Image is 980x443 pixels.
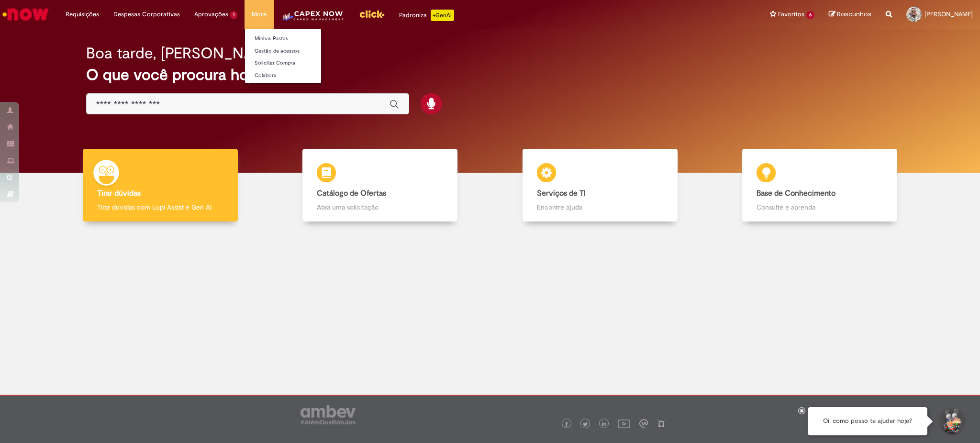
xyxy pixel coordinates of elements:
[245,70,350,81] a: Colabora
[710,149,930,222] a: Base de Conhecimento Consulte e aprenda
[399,10,454,21] div: Padroniza
[252,10,267,19] span: More
[537,188,586,198] b: Serviços de TI
[281,10,345,29] img: CapexLogo5.png
[317,202,443,212] p: Abra uma solicitação
[86,66,894,83] h2: O que você procura hoje?
[50,149,270,222] a: Tirar dúvidas Tirar dúvidas com Lupi Assist e Gen Ai
[602,421,607,427] img: logo_footer_linkedin.png
[245,46,350,56] a: Gestão de acessos
[829,10,871,19] a: Rascunhos
[657,419,666,428] img: logo_footer_naosei.png
[86,45,280,62] h2: Boa tarde, [PERSON_NAME]
[937,407,966,436] button: Iniciar Conversa de Suporte
[245,33,350,44] a: Minhas Pastas
[270,149,490,222] a: Catálogo de Ofertas Abra uma solicitação
[359,7,385,21] img: click_logo_yellow_360x200.png
[618,417,630,430] img: logo_footer_youtube.png
[757,188,835,198] b: Base de Conhecimento
[245,29,322,84] ul: More
[97,202,223,212] p: Tirar dúvidas com Lupi Assist e Gen Ai
[431,10,454,21] p: +GenAi
[317,188,386,198] b: Catálogo de Ofertas
[564,422,569,427] img: logo_footer_facebook.png
[924,10,973,18] span: [PERSON_NAME]
[230,11,237,19] span: 1
[1,5,50,24] img: ServiceNow
[837,10,871,19] span: Rascunhos
[806,11,814,19] span: 6
[66,10,99,19] span: Requisições
[113,10,180,19] span: Despesas Corporativas
[808,407,927,435] div: Oi, como posso te ajudar hoje?
[301,405,356,424] img: logo_footer_ambev_rotulo_gray.png
[757,202,883,212] p: Consulte e aprenda
[778,10,804,19] span: Favoritos
[194,10,228,19] span: Aprovações
[97,188,141,198] b: Tirar dúvidas
[537,202,663,212] p: Encontre ajuda
[490,149,710,222] a: Serviços de TI Encontre ajuda
[639,419,648,428] img: logo_footer_workplace.png
[583,422,588,427] img: logo_footer_twitter.png
[245,58,350,68] a: Solicitar Compra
